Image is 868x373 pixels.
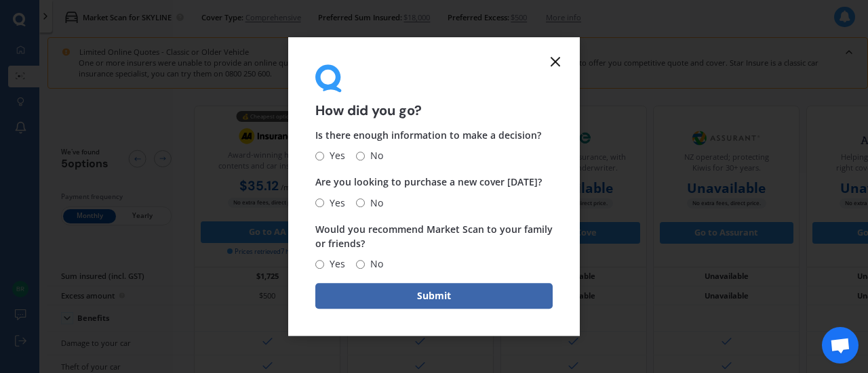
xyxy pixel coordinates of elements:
[315,152,324,160] input: Yes
[324,148,345,164] span: Yes
[315,64,553,118] div: How did you go?
[822,327,859,364] div: Open chat
[324,195,345,211] span: Yes
[365,256,383,272] span: No
[356,260,365,269] input: No
[315,223,553,250] span: Would you recommend Market Scan to your family or friends?
[315,283,553,309] button: Submit
[315,260,324,269] input: Yes
[315,176,542,189] span: Are you looking to purchase a new cover [DATE]?
[356,152,365,160] input: No
[365,148,383,164] span: No
[315,198,324,207] input: Yes
[365,195,383,211] span: No
[324,256,345,272] span: Yes
[315,129,541,142] span: Is there enough information to make a decision?
[356,198,365,207] input: No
